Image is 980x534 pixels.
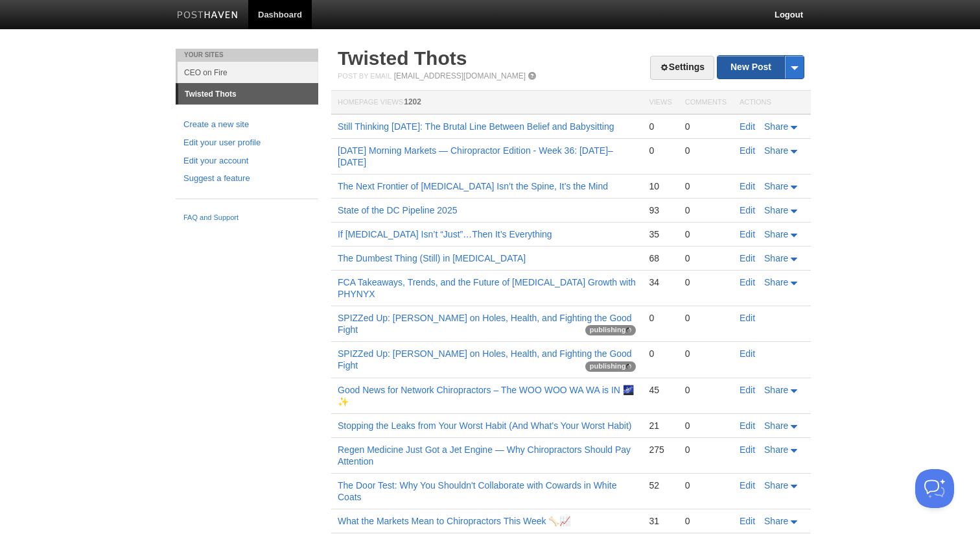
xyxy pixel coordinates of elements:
[764,516,788,526] span: Share
[394,71,526,80] a: [EMAIL_ADDRESS][DOMAIN_NAME]
[764,385,788,395] span: Share
[685,121,727,132] div: 0
[649,420,671,431] div: 21
[183,136,310,150] a: Edit your user profile
[740,385,755,395] a: Edit
[338,229,552,239] a: If [MEDICAL_DATA] Isn’t “Just”…Then It’s Everything
[717,56,804,79] a: New Post
[685,276,727,288] div: 0
[649,312,671,324] div: 0
[649,252,671,264] div: 68
[740,145,755,156] a: Edit
[740,420,755,431] a: Edit
[685,348,727,359] div: 0
[740,313,755,323] a: Edit
[642,91,678,115] th: Views
[338,121,614,132] a: Still Thinking [DATE]: The Brutal Line Between Belief and Babysitting
[650,56,714,80] a: Settings
[764,229,788,239] span: Share
[626,328,631,333] img: loading-tiny-gray.gif
[338,313,632,335] a: SPIZZed Up: [PERSON_NAME] on Holes, Health, and Fighting the Good Fight
[764,205,788,215] span: Share
[176,49,318,62] li: Your Sites
[177,11,239,21] img: Posthaven-bar
[764,444,788,455] span: Share
[685,515,727,527] div: 0
[338,181,608,191] a: The Next Frontier of [MEDICAL_DATA] Isn’t the Spine, It’s the Mind
[338,444,631,467] a: Regen Medicine Just Got a Jet Engine — Why Chiropractors Should Pay Attention
[178,84,318,104] a: Twisted Thots
[338,420,632,431] a: Stopping the Leaks from Your Worst Habit (And What's Your Worst Habit)
[685,252,727,264] div: 0
[740,348,755,359] a: Edit
[338,47,467,69] a: Twisted Thots
[585,361,636,372] span: publishing
[183,212,310,224] a: FAQ and Support
[679,91,733,115] th: Comments
[649,276,671,288] div: 34
[338,145,613,167] a: [DATE] Morning Markets — Chiropractor Edition - Week 36: [DATE]–[DATE]
[338,72,391,80] span: Post by Email
[685,204,727,216] div: 0
[764,420,788,431] span: Share
[649,444,671,455] div: 275
[764,145,788,156] span: Share
[740,121,755,132] a: Edit
[733,91,811,115] th: Actions
[649,384,671,396] div: 45
[764,181,788,191] span: Share
[404,97,421,106] span: 1202
[764,121,788,132] span: Share
[649,479,671,491] div: 52
[649,145,671,156] div: 0
[338,385,634,407] a: Good News for Network Chiropractors – The WOO WOO WA WA is IN 🌌✨
[649,121,671,132] div: 0
[649,228,671,240] div: 35
[685,420,727,431] div: 0
[915,469,954,508] iframe: Help Scout Beacon - Open
[183,172,310,186] a: Suggest a feature
[649,515,671,527] div: 31
[685,479,727,491] div: 0
[649,180,671,192] div: 10
[338,205,457,215] a: State of the DC Pipeline 2025
[740,205,755,215] a: Edit
[764,253,788,263] span: Share
[740,444,755,455] a: Edit
[740,181,755,191] a: Edit
[649,348,671,359] div: 0
[585,325,636,335] span: publishing
[740,480,755,491] a: Edit
[183,118,310,132] a: Create a new site
[649,204,671,216] div: 93
[331,91,642,115] th: Homepage Views
[740,516,755,526] a: Edit
[178,62,318,83] a: CEO on Fire
[740,277,755,287] a: Edit
[685,180,727,192] div: 0
[685,444,727,455] div: 0
[685,228,727,240] div: 0
[338,277,636,299] a: FCA Takeaways, Trends, and the Future of [MEDICAL_DATA] Growth with PHYNYX
[183,154,310,168] a: Edit your account
[685,312,727,324] div: 0
[740,253,755,263] a: Edit
[764,277,788,287] span: Share
[338,480,616,502] a: The Door Test: Why You Shouldn't Collaborate with Cowards in White Coats
[338,348,632,370] a: SPIZZed Up: [PERSON_NAME] on Holes, Health, and Fighting the Good Fight
[685,384,727,396] div: 0
[626,364,631,369] img: loading-tiny-gray.gif
[338,516,571,526] a: What the Markets Mean to Chiropractors This Week 🦴📈
[685,145,727,156] div: 0
[740,229,755,239] a: Edit
[764,480,788,491] span: Share
[338,253,526,263] a: The Dumbest Thing (Still) in [MEDICAL_DATA]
